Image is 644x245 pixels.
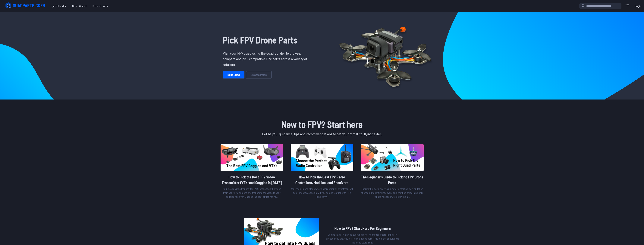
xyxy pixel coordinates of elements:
[221,144,283,200] a: image of postHow to Pick the Best FPV Video Transmitter (VTX) and Goggles in [DATE]Your quad’s vi...
[361,187,423,199] p: There’s the learn-everything-before-starting way, and then there’s our slightly unconventional me...
[220,131,424,137] p: Get helpful guidance, tips and recommendations to get you from 0-to-flying faster.
[633,2,642,10] a: Login
[325,225,400,231] h2: New to FPV? Start Here For Beginners
[223,71,244,78] a: Build Quad
[291,144,353,171] img: image of post
[246,71,272,78] a: Browse Parts
[291,187,353,199] p: Your radio is one place where a larger initial investment will go a long way, especially if you d...
[221,187,283,199] p: Your quad’s video transmitter (VTX) processes the video from your FPV camera and transmits the vi...
[223,33,310,47] h1: Pick FPV Drone Parts
[291,144,353,200] a: image of postHow to Pick the Best FPV Radio Controllers, Modules, and ReceiversYour radio is one ...
[220,118,424,131] h1: New to FPV? Start here
[223,50,310,67] p: Plan your FPV quad using the Quad Builder to browse, compare and pick compatible FPV parts across...
[361,144,423,171] img: image of post
[361,174,423,185] h2: The Beginner's Guide to Picking FPV Drone Parts
[90,2,111,10] a: Browse Parts
[221,144,283,171] img: image of post
[361,144,423,200] a: image of postThe Beginner's Guide to Picking FPV Drone PartsThere’s the learn-everything-before-s...
[49,2,69,10] a: Quad Builder
[221,174,283,185] h2: How to Pick the Best FPV Video Transmitter (VTX) and Goggles in [DATE]
[69,2,90,10] a: News & Intel
[291,174,353,185] h2: How to Pick the Best FPV Radio Controllers, Modules, and Receivers
[331,18,439,93] img: Quadcopter
[325,233,400,244] p: Getting into FPV can be overwhelming. No matter where in the FPV process you are, you will find g...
